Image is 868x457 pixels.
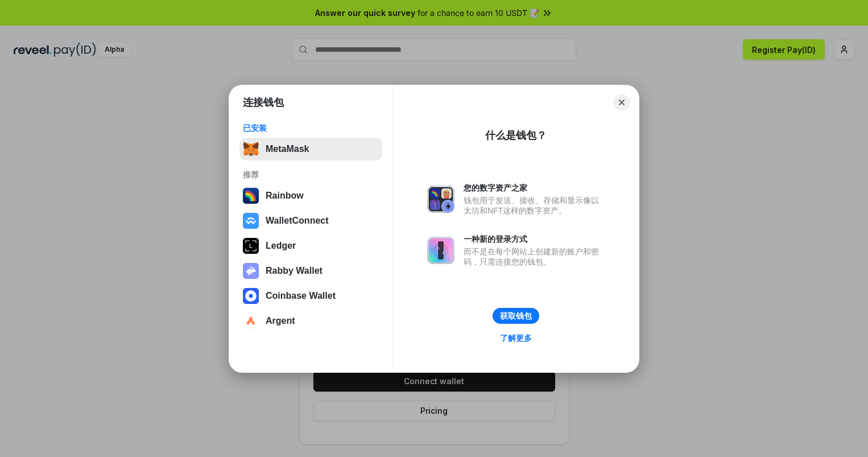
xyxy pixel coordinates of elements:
button: WalletConnect [239,209,382,232]
div: 什么是钱包？ [485,129,547,142]
div: Argent [266,316,295,326]
img: svg+xml,%3Csvg%20xmlns%3D%22http%3A%2F%2Fwww.w3.org%2F2000%2Fsvg%22%20fill%3D%22none%22%20viewBox... [427,237,454,264]
div: 一种新的登录方式 [464,234,605,244]
div: 您的数字资产之家 [464,183,605,193]
img: svg+xml,%3Csvg%20fill%3D%22none%22%20height%3D%2233%22%20viewBox%3D%220%200%2035%2033%22%20width%... [243,141,259,157]
div: 钱包用于发送、接收、存储和显示像以太坊和NFT这样的数字资产。 [464,195,605,216]
a: 了解更多 [493,331,539,345]
img: svg+xml,%3Csvg%20width%3D%22120%22%20height%3D%22120%22%20viewBox%3D%220%200%20120%20120%22%20fil... [243,188,259,204]
img: svg+xml,%3Csvg%20xmlns%3D%22http%3A%2F%2Fwww.w3.org%2F2000%2Fsvg%22%20width%3D%2228%22%20height%3... [243,238,259,254]
button: Close [614,94,630,110]
div: Ledger [266,241,296,251]
div: 推荐 [243,170,379,180]
div: Coinbase Wallet [266,291,336,301]
div: Rainbow [266,191,304,201]
div: WalletConnect [266,216,329,226]
button: Rabby Wallet [239,260,382,282]
div: MetaMask [266,144,309,154]
div: Rabby Wallet [266,266,323,276]
button: 获取钱包 [493,308,539,324]
div: 已安装 [243,123,379,133]
img: svg+xml,%3Csvg%20xmlns%3D%22http%3A%2F%2Fwww.w3.org%2F2000%2Fsvg%22%20fill%3D%22none%22%20viewBox... [427,186,454,213]
button: Rainbow [239,184,382,207]
div: 而不是在每个网站上创建新的账户和密码，只需连接您的钱包。 [464,246,605,267]
button: Coinbase Wallet [239,285,382,307]
button: Argent [239,310,382,332]
img: svg+xml,%3Csvg%20width%3D%2228%22%20height%3D%2228%22%20viewBox%3D%220%200%2028%2028%22%20fill%3D... [243,313,259,329]
img: svg+xml,%3Csvg%20width%3D%2228%22%20height%3D%2228%22%20viewBox%3D%220%200%2028%2028%22%20fill%3D... [243,288,259,304]
button: MetaMask [239,138,382,160]
div: 获取钱包 [500,311,532,321]
img: svg+xml,%3Csvg%20width%3D%2228%22%20height%3D%2228%22%20viewBox%3D%220%200%2028%2028%22%20fill%3D... [243,213,259,229]
h1: 连接钱包 [243,96,284,109]
button: Ledger [239,234,382,257]
img: svg+xml,%3Csvg%20xmlns%3D%22http%3A%2F%2Fwww.w3.org%2F2000%2Fsvg%22%20fill%3D%22none%22%20viewBox... [243,263,259,279]
div: 了解更多 [500,333,532,343]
